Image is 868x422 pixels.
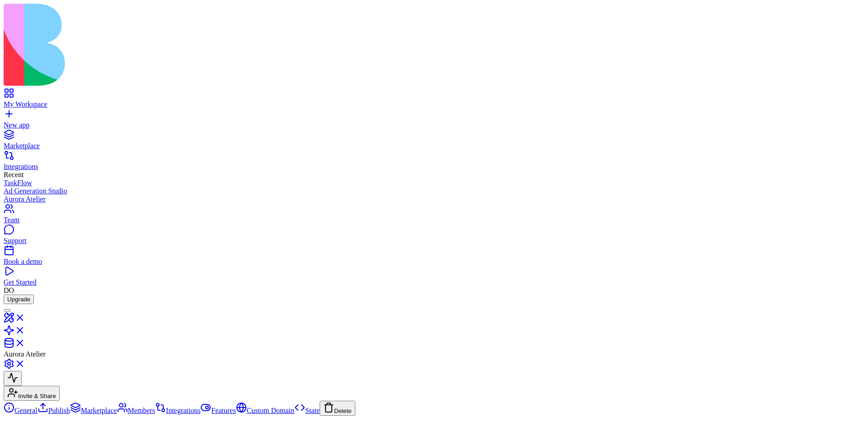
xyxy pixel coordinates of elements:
a: Marketplace [70,407,117,414]
div: Support [4,237,864,245]
a: Aurora Atelier [4,195,864,203]
a: Get Started [4,270,864,286]
div: Get Started [4,278,864,286]
a: Upgrade [4,295,34,303]
a: Team [4,208,864,224]
div: Team [4,216,864,224]
span: DO [4,286,14,294]
div: Integrations [4,163,864,171]
a: Integrations [155,407,200,414]
a: New app [4,113,864,129]
a: Marketplace [4,134,864,150]
div: New app [4,121,864,129]
button: Delete [320,401,355,416]
a: Integrations [4,155,864,171]
span: Recent [4,171,24,178]
a: Book a demo [4,249,864,266]
span: Aurora Atelier [4,350,46,358]
a: Members [117,407,155,414]
a: My Workspace [4,92,864,108]
a: Custom Domain [236,407,294,414]
button: Invite & Share [4,386,60,401]
div: My Workspace [4,100,864,108]
a: General [4,407,38,414]
a: Ad Generation Studio [4,187,864,195]
a: TaskFlow [4,179,864,187]
button: Upgrade [4,295,34,304]
a: Support [4,229,864,245]
div: Marketplace [4,142,864,150]
div: Book a demo [4,258,864,266]
a: Publish [38,407,70,414]
a: Features [200,407,236,414]
img: logo [4,4,367,86]
a: State [294,407,320,414]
